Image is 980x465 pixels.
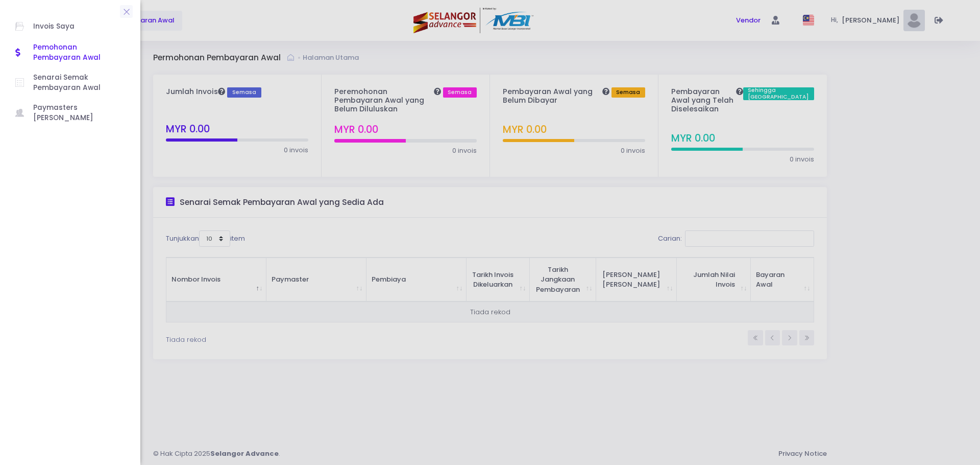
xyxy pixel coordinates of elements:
a: Paymasters [PERSON_NAME] [5,98,135,128]
a: Senarai Semak Pembayaran Awal [5,68,135,98]
a: Invois Saya [5,15,135,38]
span: Senarai Semak Pembayaran Awal [33,73,125,94]
span: Pemohonan Pembayaran Awal [33,42,125,63]
span: Invois Saya [33,20,125,33]
a: Pemohonan Pembayaran Awal [5,38,135,68]
span: Paymasters [PERSON_NAME] [33,103,125,124]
